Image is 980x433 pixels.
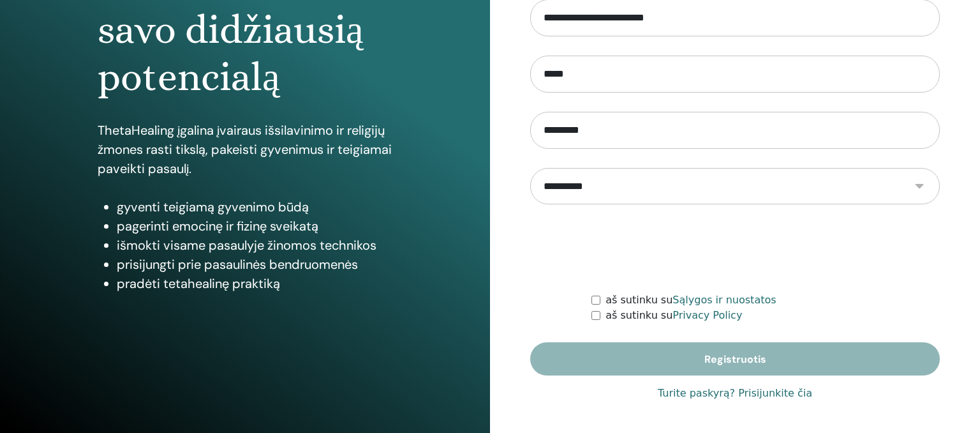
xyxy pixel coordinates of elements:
[605,308,742,323] label: aš sutinku su
[638,224,832,273] iframe: reCAPTCHA
[658,386,812,401] a: Turite paskyrą? Prisijunkite čia
[117,274,392,293] li: pradėti tetahealinę praktiką
[117,236,392,255] li: išmokti visame pasaulyje žinomos technikos
[605,292,776,308] label: aš sutinku su
[98,121,392,178] p: ThetaHealing įgalina įvairaus išsilavinimo ir religijų žmones rasti tikslą, pakeisti gyvenimus ir...
[672,309,742,321] a: Privacy Policy
[672,294,776,306] a: Sąlygos ir nuostatos
[117,255,392,274] li: prisijungti prie pasaulinės bendruomenės
[117,216,392,236] li: pagerinti emocinę ir fizinę sveikatą
[117,197,392,216] li: gyventi teigiamą gyvenimo būdą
